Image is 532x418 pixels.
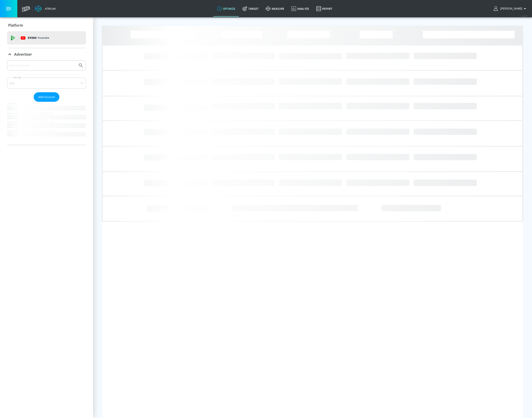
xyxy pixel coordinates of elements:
a: Target [239,1,262,17]
div: Atrium [43,7,56,11]
span: Add Account [38,94,55,100]
p: Platform [8,23,23,28]
p: DV360: [28,35,49,40]
div: Advertiser [7,48,86,61]
div: Advertiser [7,60,86,145]
a: optimize [213,1,239,17]
input: Search by name [9,63,76,68]
button: Add Account [34,92,59,102]
p: Advertiser [14,52,32,57]
div: Platform [7,19,86,31]
a: Atrium [35,5,56,12]
div: DV360: Youtube [7,31,86,45]
label: Sort By [13,76,22,79]
span: v 4.32.0 [521,15,528,17]
a: measure [262,1,288,17]
a: Report [313,1,336,17]
p: Youtube [37,35,49,40]
button: [PERSON_NAME] [494,6,528,11]
div: A-Z [7,78,86,89]
a: Analyze [288,1,313,17]
span: login as: yurii.voitovych@zefr.com [499,7,522,10]
nav: list of Advertiser [7,102,86,145]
